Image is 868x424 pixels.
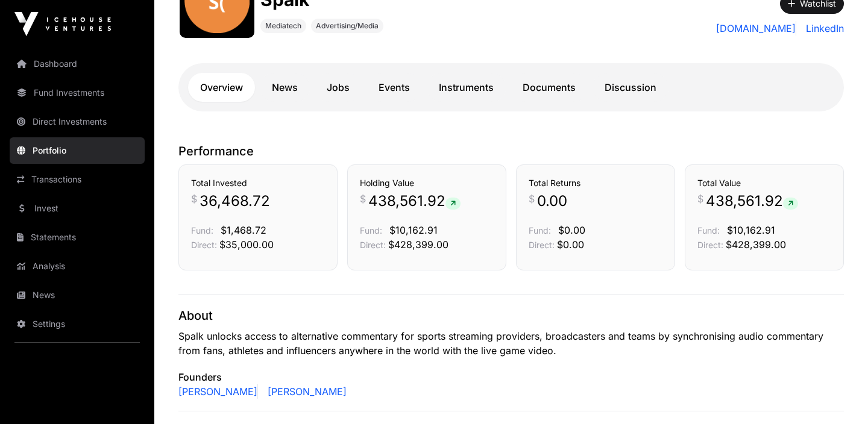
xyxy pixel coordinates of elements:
[529,177,662,189] h3: Total Returns
[263,384,347,399] a: [PERSON_NAME]
[221,224,266,236] span: $1,468.72
[360,192,366,206] span: $
[178,307,844,324] p: About
[178,329,844,358] p: Spalk unlocks access to alternative commentary for sports streaming providers, broadcasters and t...
[558,224,585,236] span: $0.00
[14,12,111,36] img: Icehouse Ventures Logo
[557,238,584,251] span: $0.00
[388,238,448,251] span: $428,399.00
[511,73,588,102] a: Documents
[368,192,461,211] span: 438,561.92
[178,370,844,384] p: Founders
[529,192,535,206] span: $
[727,224,775,236] span: $10,162.91
[10,311,145,337] a: Settings
[219,238,274,251] span: $35,000.00
[315,73,362,102] a: Jobs
[10,224,145,251] a: Statements
[529,240,555,250] span: Direct:
[716,21,796,36] a: [DOMAIN_NAME]
[265,21,301,31] span: Mediatech
[10,195,145,222] a: Invest
[10,79,145,106] a: Fund Investments
[801,21,844,36] a: LinkedIn
[191,177,325,189] h3: Total Invested
[360,177,494,189] h3: Holding Value
[188,73,255,102] a: Overview
[726,238,786,251] span: $428,399.00
[529,225,551,235] span: Fund:
[706,192,798,211] span: 438,561.92
[427,73,506,102] a: Instruments
[260,73,310,102] a: News
[200,192,270,211] span: 36,468.72
[10,166,145,193] a: Transactions
[537,192,567,211] span: 0.00
[360,225,382,235] span: Fund:
[360,240,386,250] span: Direct:
[178,143,844,160] p: Performance
[316,21,379,31] span: Advertising/Media
[697,192,703,206] span: $
[191,240,217,250] span: Direct:
[10,137,145,164] a: Portfolio
[10,253,145,279] a: Analysis
[10,51,145,77] a: Dashboard
[10,282,145,308] a: News
[389,224,438,236] span: $10,162.91
[10,108,145,135] a: Direct Investments
[697,225,720,235] span: Fund:
[191,192,197,206] span: $
[808,366,868,424] iframe: Chat Widget
[593,73,668,102] a: Discussion
[188,73,834,102] nav: Tabs
[366,73,422,102] a: Events
[697,240,723,250] span: Direct:
[191,225,213,235] span: Fund:
[178,384,258,399] a: [PERSON_NAME]
[697,177,831,189] h3: Total Value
